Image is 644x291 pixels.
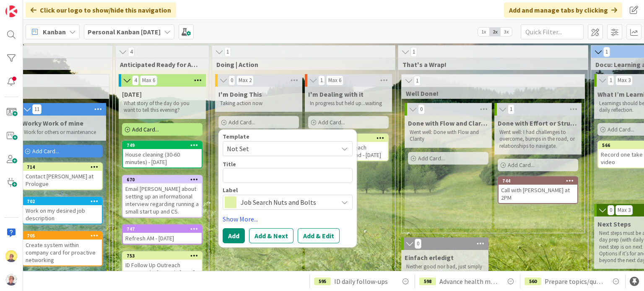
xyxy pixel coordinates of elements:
[127,142,202,148] div: 749
[123,176,202,217] div: 670Email [PERSON_NAME] about setting up an informational interview regarding running a small star...
[32,104,42,114] span: 11
[608,75,614,85] span: 1
[120,60,198,69] span: Anticipated Ready for Action
[27,164,102,170] div: 714
[478,28,489,36] span: 1x
[220,100,297,107] p: Taking action now
[241,196,334,208] span: Job Search Nuts and Bolts
[223,214,353,224] a: Show More...
[123,176,202,183] div: 670
[23,163,102,171] div: 714
[328,78,341,82] div: Max 6
[223,160,236,168] label: Title
[123,252,202,278] div: 753ID Follow Up Outreach Targets, draft, send - [DATE]
[123,149,202,167] div: House cleaning (30-60 minutes) - [DATE]
[318,75,325,85] span: 1
[123,183,202,217] div: Email [PERSON_NAME] about setting up an informational interview regarding running a small start u...
[128,47,135,57] span: 4
[418,104,425,114] span: 0
[23,198,102,205] div: 702
[23,232,102,265] div: 705Create system within company card for proactive networking
[223,187,238,193] span: Label
[23,198,102,224] div: 702Work on my desired job description
[504,3,622,18] div: Add and manage tabs by clicking
[224,47,231,57] span: 1
[608,205,614,215] span: 0
[24,129,101,136] p: Work for others or maintenance
[314,278,331,285] div: 595
[439,276,499,286] span: Advance health metrics module in CSM D2D
[23,205,102,224] div: Work on my desired job description
[408,119,488,127] span: Done with Flow and Clarity
[508,161,535,169] span: Add Card...
[132,75,139,85] span: 4
[5,274,17,286] img: avatar
[508,104,514,114] span: 1
[308,90,364,98] span: I'm Dealing with it
[410,47,417,57] span: 1
[318,118,345,126] span: Add Card...
[405,253,454,262] span: Einfach erledigt
[23,239,102,265] div: Create system within company card for proactive networking
[418,155,445,162] span: Add Card...
[5,5,17,17] img: Visit kanbanzone.com
[310,100,387,107] p: In progress but held up...waiting
[142,78,155,82] div: Max 6
[410,129,487,143] p: Went well: Done with Flow and Clarity
[32,147,59,155] span: Add Card...
[123,225,202,244] div: 747Refresh AM - [DATE]
[123,233,202,244] div: Refresh AM - [DATE]
[498,119,578,127] span: Done with Effort or Struggle
[23,171,102,189] div: Contact [PERSON_NAME] at Prologue
[223,228,245,243] button: Add
[122,90,142,98] span: Today
[597,220,631,228] span: Next Steps
[499,177,577,203] div: 744Call with [PERSON_NAME] at 2PM
[127,226,202,232] div: 747
[406,89,574,98] span: Well Done!
[334,276,388,286] span: ID daily follow-ups
[502,178,577,184] div: 744
[406,263,483,277] p: Neither good nor bad, just simply done
[415,239,421,249] span: 0
[123,260,202,278] div: ID Follow Up Outreach Targets, draft, send - [DATE]
[127,177,202,183] div: 670
[618,78,631,82] div: Max 3
[5,250,17,262] img: JW
[43,27,66,37] span: Kanban
[499,177,577,185] div: 744
[414,76,421,86] span: 1
[216,60,384,69] span: Doing | Action
[22,119,83,127] span: Worky Work of mine
[223,134,249,139] span: Template
[23,232,102,239] div: 705
[229,75,235,85] span: 0
[525,278,541,285] div: 560
[127,253,202,259] div: 753
[27,198,102,204] div: 702
[239,78,252,82] div: Max 2
[298,228,340,243] button: Add & Edit
[227,143,332,154] span: Not Set
[499,185,577,203] div: Call with [PERSON_NAME] at 2PM
[123,252,202,260] div: 753
[23,163,102,189] div: 714Contact [PERSON_NAME] at Prologue
[123,142,202,149] div: 749
[608,126,634,133] span: Add Card...
[218,90,262,98] span: I'm Doing This
[545,276,604,286] span: Prepare topics/questions for for info interview call with [PERSON_NAME] at CultureAmp
[402,60,577,69] span: That's a Wrap!
[26,3,176,18] div: Click our logo to show/hide this navigation
[88,28,161,36] b: Personal Kanban [DATE]
[249,228,293,243] button: Add & Next
[229,118,255,126] span: Add Card...
[132,126,159,133] span: Add Card...
[603,47,610,57] span: 1
[124,100,201,114] p: What story of the day do you want to tell this evening?
[521,24,584,39] input: Quick Filter...
[489,28,501,36] span: 2x
[499,129,576,149] p: Went well: I had challenges to overcome, bumps in the road, or relationships to navigate.
[501,28,512,36] span: 3x
[419,278,436,285] div: 598
[123,225,202,233] div: 747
